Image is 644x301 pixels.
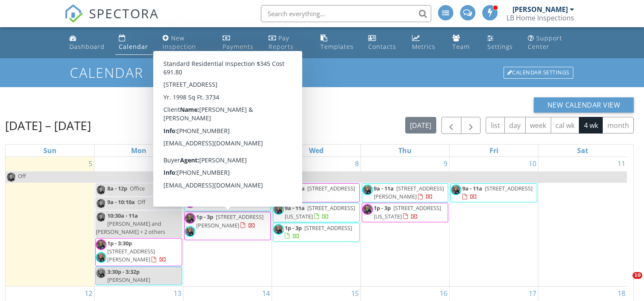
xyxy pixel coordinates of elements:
[368,43,396,51] div: Contacts
[462,185,532,200] a: 9a - 11a [STREET_ADDRESS]
[438,287,449,300] a: Go to October 16, 2025
[70,65,574,80] h1: Calendar
[6,157,94,287] td: Go to October 5, 2025
[374,185,444,200] span: [STREET_ADDRESS][PERSON_NAME]
[87,157,94,170] a: Go to October 5, 2025
[42,145,58,156] a: Sunday
[285,185,355,200] a: 9a - 11a [STREET_ADDRESS]
[285,204,305,212] span: 9a - 11a
[89,4,159,22] span: SPECTORA
[525,117,551,133] button: week
[107,247,155,263] span: [STREET_ADDRESS][PERSON_NAME]
[130,185,145,192] span: Office
[18,172,26,180] span: Off
[616,157,627,170] a: Go to October 11, 2025
[107,239,132,247] span: 1p - 3:30p
[185,197,195,208] img: image.jpg
[374,185,444,200] a: 9a - 11a [STREET_ADDRESS][PERSON_NAME]
[273,224,284,235] img: image.jpg
[184,183,271,211] a: 9a - 11a [STREET_ADDRESS][US_STATE]
[185,226,195,237] img: image.jpg
[172,287,183,300] a: Go to October 13, 2025
[196,213,263,229] span: [STREET_ADDRESS][PERSON_NAME]
[185,213,195,224] img: image.jpg
[115,31,152,55] a: Calendar
[129,145,148,156] a: Monday
[450,183,537,202] a: 9a - 11a [STREET_ADDRESS]
[96,220,165,236] span: [PERSON_NAME] and [PERSON_NAME] + 2 others
[96,252,106,263] img: image.jpg
[6,172,17,182] img: image.jpg
[451,185,461,195] img: image.jpg
[94,157,183,287] td: Go to October 6, 2025
[196,185,266,200] span: [STREET_ADDRESS][US_STATE]
[83,287,94,300] a: Go to October 12, 2025
[317,31,358,55] a: Templates
[374,204,441,220] span: [STREET_ADDRESS][US_STATE]
[349,287,361,300] a: Go to October 15, 2025
[616,287,627,300] a: Go to October 18, 2025
[462,185,482,192] span: 9a - 11a
[285,224,302,232] span: 1p - 3p
[96,198,106,209] img: image.jpg
[196,185,266,200] a: 9a - 11a [STREET_ADDRESS][US_STATE]
[321,43,354,51] div: Templates
[412,43,435,51] div: Metrics
[265,31,310,55] a: Pay Reports
[579,117,603,133] button: 4 wk
[374,185,394,192] span: 9a - 11a
[185,185,195,195] img: image.jpg
[95,238,182,266] a: 1p - 3:30p [STREET_ADDRESS][PERSON_NAME]
[633,272,642,279] span: 10
[184,212,271,240] a: 1p - 3p [STREET_ADDRESS][PERSON_NAME]
[107,198,135,206] span: 9a - 10:10a
[107,212,138,219] span: 10:30a - 11a
[504,117,526,133] button: day
[449,157,538,287] td: Go to October 10, 2025
[374,204,391,212] span: 1p - 3p
[196,213,263,229] a: 1p - 3p [STREET_ADDRESS][PERSON_NAME]
[452,43,470,51] div: Team
[119,43,148,51] div: Calendar
[362,203,449,222] a: 1p - 3p [STREET_ADDRESS][US_STATE]
[176,157,183,170] a: Go to October 6, 2025
[260,287,272,300] a: Go to October 14, 2025
[615,272,635,292] iframe: Intercom live chat
[273,203,360,222] a: 9a - 11a [STREET_ADDRESS][US_STATE]
[96,212,106,222] img: image.jpg
[96,239,106,250] img: image.jpg
[484,31,518,55] a: Settings
[512,5,568,14] div: [PERSON_NAME]
[285,204,355,220] a: 9a - 11a [STREET_ADDRESS][US_STATE]
[96,185,106,195] img: image.jpg
[485,185,532,192] span: [STREET_ADDRESS]
[487,43,513,51] div: Settings
[353,157,361,170] a: Go to October 8, 2025
[66,31,109,55] a: Dashboard
[273,223,360,242] a: 1p - 3p [STREET_ADDRESS]
[503,66,574,80] a: Calendar Settings
[449,31,477,55] a: Team
[362,183,449,202] a: 9a - 11a [STREET_ADDRESS][PERSON_NAME]
[196,185,216,192] span: 9a - 11a
[159,31,212,55] a: New Inspection
[273,185,284,195] img: image.jpg
[504,67,573,79] div: Calendar Settings
[534,97,634,113] button: New Calendar View
[196,213,213,221] span: 1p - 3p
[397,145,413,156] a: Thursday
[96,268,106,278] img: image.jpg
[507,14,574,22] div: LB Home Inspections
[488,145,500,156] a: Friday
[107,185,127,192] span: 8a - 12p
[486,117,505,133] button: list
[409,31,442,55] a: Metrics
[285,224,352,240] a: 1p - 3p [STREET_ADDRESS]
[264,157,272,170] a: Go to October 7, 2025
[365,31,402,55] a: Contacts
[538,157,627,287] td: Go to October 11, 2025
[374,204,441,220] a: 1p - 3p [STREET_ADDRESS][US_STATE]
[362,204,373,215] img: image.jpg
[64,11,159,29] a: SPECTORA
[272,157,361,287] td: Go to October 8, 2025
